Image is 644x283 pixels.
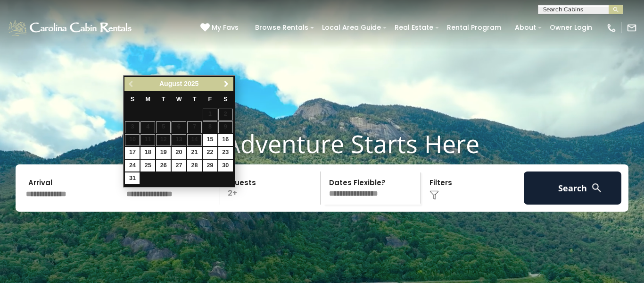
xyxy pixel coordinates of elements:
[591,182,603,194] img: search-regular-white.png
[203,160,217,172] a: 29
[125,172,140,184] a: 31
[208,96,212,103] span: Friday
[172,147,186,159] a: 20
[140,147,155,159] a: 18
[193,96,197,103] span: Thursday
[429,190,439,200] img: filter--v1.png
[627,23,637,33] img: mail-regular-white.png
[140,160,155,172] a: 25
[545,20,597,35] a: Owner Login
[203,134,217,146] a: 15
[250,20,313,35] a: Browse Rentals
[510,20,541,35] a: About
[218,147,233,159] a: 23
[223,96,227,103] span: Saturday
[524,172,621,205] button: Search
[125,160,140,172] a: 24
[156,160,171,172] a: 26
[390,20,438,35] a: Real Estate
[218,160,233,172] a: 30
[162,96,165,103] span: Tuesday
[176,96,182,103] span: Wednesday
[187,147,202,159] a: 21
[187,160,202,172] a: 28
[125,147,140,159] a: 17
[218,134,233,146] a: 16
[203,147,217,159] a: 22
[606,23,617,33] img: phone-regular-white.png
[223,172,320,205] p: 2+
[442,20,506,35] a: Rental Program
[184,80,198,87] span: 2025
[317,20,386,35] a: Local Area Guide
[200,23,241,33] a: My Favs
[159,80,182,87] span: August
[131,96,134,103] span: Sunday
[146,96,151,103] span: Monday
[156,147,171,159] a: 19
[7,18,134,37] img: White-1-1-2.png
[223,80,230,88] span: Next
[212,23,239,33] span: My Favs
[172,160,186,172] a: 27
[221,78,232,90] a: Next
[7,129,637,158] h1: Your Adventure Starts Here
